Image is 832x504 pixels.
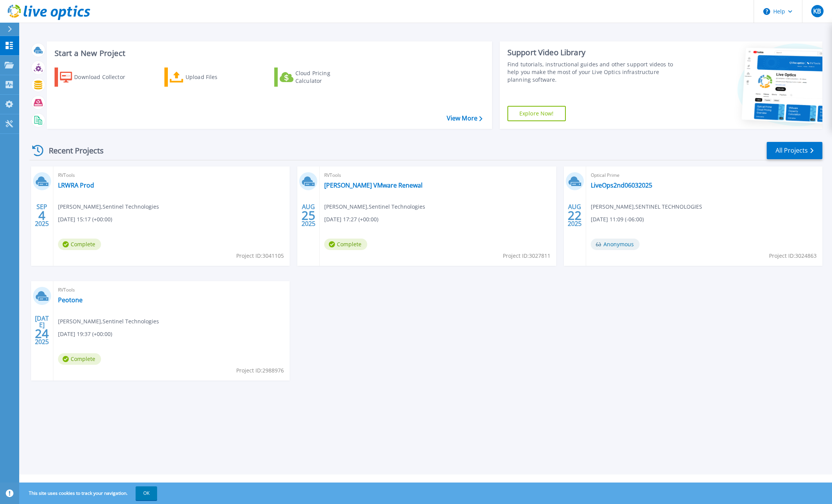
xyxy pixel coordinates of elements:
[58,239,101,250] span: Complete
[55,68,140,87] a: Download Collector
[38,212,45,219] span: 4
[58,203,159,211] span: [PERSON_NAME] , Sentinel Technologies
[58,353,101,365] span: Complete
[567,201,582,229] div: AUG 2025
[35,316,49,344] div: [DATE] 2025
[507,48,673,58] div: Support Video Library
[74,69,136,85] div: Download Collector
[591,239,640,250] span: Anonymous
[58,286,285,294] span: RVTools
[767,142,822,159] a: All Projects
[236,366,284,375] span: Project ID: 2988976
[324,181,423,189] a: [PERSON_NAME] VMware Renewal
[58,181,94,189] a: LRWRA Prod
[302,212,315,219] span: 25
[301,201,316,229] div: AUG 2025
[58,215,112,224] span: [DATE] 15:17 (+00:00)
[324,203,425,211] span: [PERSON_NAME] , Sentinel Technologies
[324,239,367,250] span: Complete
[236,252,284,260] span: Project ID: 3041105
[813,8,821,14] span: KB
[503,252,550,260] span: Project ID: 3027811
[164,68,250,87] a: Upload Files
[58,317,159,326] span: [PERSON_NAME] , Sentinel Technologies
[568,212,582,219] span: 22
[136,486,157,500] button: OK
[507,61,673,84] div: Find tutorials, instructional guides and other support videos to help you make the most of your L...
[591,203,702,211] span: [PERSON_NAME] , SENTINEL TECHNOLOGIES
[591,215,644,224] span: [DATE] 11:09 (-06:00)
[769,252,817,260] span: Project ID: 3024863
[295,69,357,85] div: Cloud Pricing Calculator
[35,330,49,337] span: 24
[58,171,285,180] span: RVTools
[55,49,482,58] h3: Start a New Project
[324,171,551,180] span: RVTools
[186,69,247,85] div: Upload Files
[591,181,652,189] a: LiveOps2nd06032025
[274,68,360,87] a: Cloud Pricing Calculator
[30,141,114,160] div: Recent Projects
[447,115,482,122] a: View More
[324,215,378,224] span: [DATE] 17:27 (+00:00)
[35,201,49,229] div: SEP 2025
[21,486,157,500] span: This site uses cookies to track your navigation.
[591,171,818,180] span: Optical Prime
[507,106,566,121] a: Explore Now!
[58,330,112,338] span: [DATE] 19:37 (+00:00)
[58,296,83,304] a: Peotone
